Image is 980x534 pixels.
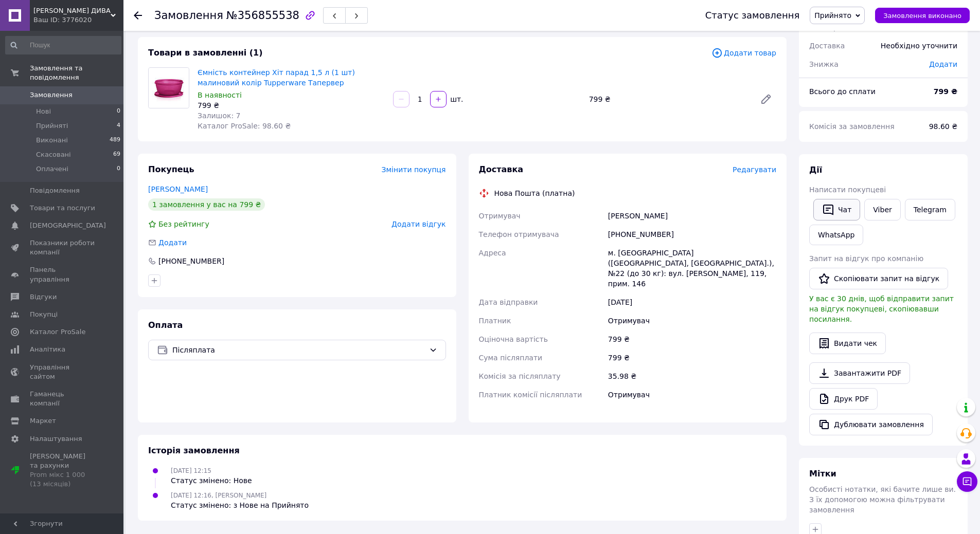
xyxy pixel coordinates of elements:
a: Редагувати [756,89,776,109]
div: [PERSON_NAME] [606,207,778,225]
button: Замовлення виконано [875,8,970,23]
span: Редагувати [733,165,776,174]
div: Необхідно уточнити [875,34,964,57]
div: [PHONE_NUMBER] [606,225,778,244]
button: Дублювати замовлення [809,414,933,435]
span: Гаманець компанії [30,390,95,408]
div: Статус змінено: Нове [171,475,252,486]
span: Історія замовлення [148,446,240,455]
button: Чат [813,199,860,220]
a: Viber [864,199,900,220]
span: [PERSON_NAME] та рахунки [30,452,95,489]
span: 69 [113,150,120,159]
span: [DEMOGRAPHIC_DATA] [30,221,106,230]
span: Знижка [809,60,839,68]
span: 0 [117,164,120,174]
a: Друк PDF [809,388,878,410]
span: Покупці [30,310,58,319]
input: Пошук [5,36,121,54]
span: Маркет [30,416,56,426]
span: Оціночна вартість [479,335,548,343]
span: У вас є 30 днів, щоб відправити запит на відгук покупцеві, скопіювавши посилання. [809,294,954,323]
span: Залишок: 7 [198,112,241,120]
span: Аналітика [30,345,65,354]
span: Товари в замовленні (1) [148,48,263,58]
span: Налаштування [30,434,82,444]
span: В наявності [198,91,242,99]
span: Додати відгук [391,220,446,228]
span: №356855538 [226,9,299,22]
div: Prom мікс 1 000 (13 місяців) [30,470,95,489]
span: Виконані [36,136,68,145]
span: Прийняті [36,121,68,131]
span: Замовлення та повідомлення [30,64,123,82]
span: Повідомлення [30,186,80,195]
span: TUPPER ДИВА [33,6,111,15]
span: Змінити покупця [382,165,446,174]
div: 799 ₴ [606,330,778,348]
span: Телефон отримувача [479,230,559,238]
span: Без рейтингу [158,220,209,228]
span: Скасовані [36,150,71,159]
span: Каталог ProSale [30,327,85,337]
span: Всього до сплати [809,87,876,96]
a: [PERSON_NAME] [148,185,208,193]
button: Скопіювати запит на відгук [809,268,948,289]
span: Отримувач [479,212,521,220]
div: Отримувач [606,385,778,404]
span: Показники роботи компанії [30,238,95,257]
span: Особисті нотатки, які бачите лише ви. З їх допомогою можна фільтрувати замовлення [809,485,956,514]
span: [DATE] 12:16, [PERSON_NAME] [171,492,266,499]
span: [DATE] 12:15 [171,467,211,474]
div: Нова Пошта (платна) [492,188,578,198]
span: Комісія за післяплату [479,372,561,380]
div: шт. [448,94,464,104]
span: Покупець [148,164,194,174]
span: 0 [117,107,120,116]
div: Ваш ID: 3776020 [33,15,123,25]
span: Мітки [809,469,836,478]
span: Оплачені [36,164,68,174]
span: Нові [36,107,51,116]
span: Додати [929,60,957,68]
span: Платник [479,317,511,325]
span: Каталог ProSale: 98.60 ₴ [198,122,291,130]
span: Управління сайтом [30,363,95,381]
button: Чат з покупцем [957,471,977,492]
div: [PHONE_NUMBER] [157,256,225,266]
span: Дата відправки [479,298,538,306]
span: 98.60 ₴ [929,122,957,131]
span: Товари та послуги [30,204,95,213]
span: Оплата [148,320,183,330]
span: Відгуки [30,292,57,302]
button: Видати чек [809,333,886,354]
span: Написати покупцеві [809,186,886,194]
span: Прийнято [814,11,851,20]
div: 799 ₴ [606,348,778,367]
div: Статус замовлення [705,10,800,21]
img: Ємність контейнер Хіт парад 1,5 л (1 шт) малиновий колір Tupperware Тапервер [149,68,189,108]
span: Післяплата [172,344,425,356]
span: Додати товар [711,47,776,59]
span: 1 товар [809,23,838,31]
span: Доставка [479,164,524,174]
span: Комісія за замовлення [809,122,895,131]
span: Доставка [809,42,845,50]
div: Отримувач [606,311,778,330]
b: 799 ₴ [934,87,957,96]
a: Завантажити PDF [809,362,910,384]
span: 4 [117,121,120,131]
div: м. [GEOGRAPHIC_DATA] ([GEOGRAPHIC_DATA], [GEOGRAPHIC_DATA].), №22 (до 30 кг): вул. [PERSON_NAME],... [606,244,778,293]
div: Повернутися назад [134,10,142,21]
a: WhatsApp [809,225,863,245]
span: Панель управління [30,265,95,284]
div: [DATE] [606,293,778,311]
span: Адреса [479,249,506,257]
a: Ємність контейнер Хіт парад 1,5 л (1 шт) малиновий колір Tupperware Тапервер [198,68,355,87]
div: 799 ₴ [585,92,752,106]
span: Додати [158,238,187,247]
div: 35.98 ₴ [606,367,778,385]
span: Дії [809,165,822,175]
span: Запит на відгук про компанію [809,254,923,263]
div: 1 замовлення у вас на 799 ₴ [148,198,265,211]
